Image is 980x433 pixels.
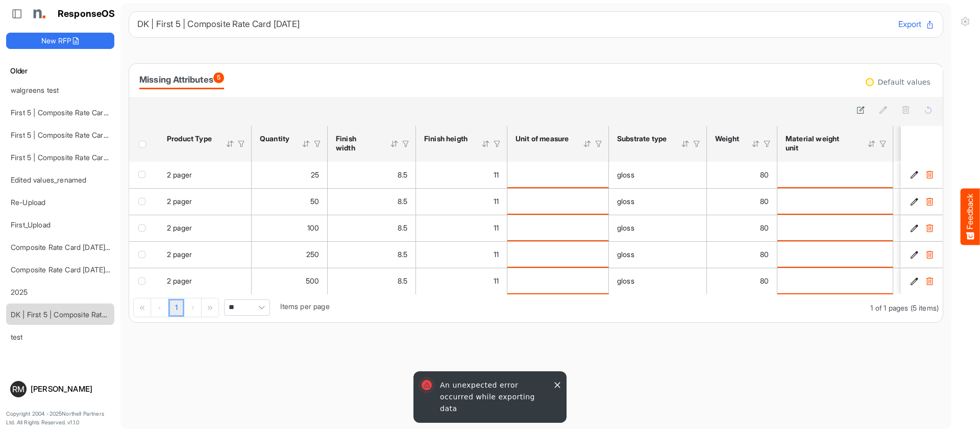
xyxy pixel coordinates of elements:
span: 1 of 1 pages [870,303,908,312]
td: gloss is template cell Column Header httpsnorthellcomontologiesmapping-rulesmaterialhassubstratem... [609,162,707,188]
span: gloss [617,223,634,232]
td: 80 is template cell Column Header httpsnorthellcomontologiesmapping-rulesmaterialhasmaterialweight [707,241,777,268]
span: 80 [760,170,769,179]
div: Material weight unit [786,134,854,152]
span: 2 pager [167,170,192,179]
a: First 5 | Composite Rate Card [DATE] [11,153,132,162]
p: Copyright 2004 - 2025 Northell Partners Ltd. All Rights Reserved. v 1.1.0 [6,410,114,427]
span: 2 pager [167,276,192,285]
span: 11 [494,223,499,232]
span: Items per page [280,302,329,311]
td: is template cell Column Header httpsnorthellcomontologiesmapping-rulesmeasurementhasunitofmeasure [507,188,609,215]
td: is template cell Column Header httpsnorthellcomontologiesmapping-rulesmeasurementhasunitofmeasure [507,162,609,188]
h6: Older [6,65,114,77]
td: is template cell Column Header httpsnorthellcomontologiesmapping-rulesmeasurementhasunitofmeasure [507,241,609,268]
a: test [11,333,23,341]
span: 80 [760,250,769,259]
span: gloss [617,170,634,179]
button: Delete [924,249,935,260]
div: Finish width [336,134,377,152]
a: Edited values_renamed [11,175,86,184]
span: 250 [306,250,319,259]
td: 50 is template cell Column Header httpsnorthellcomontologiesmapping-rulesorderhasquantity [252,188,328,215]
span: 80 [760,276,769,285]
td: 2 pager is template cell Column Header product-type [159,268,252,294]
td: 2 pager is template cell Column Header product-type [159,188,252,215]
h1: ResponseOS [58,9,115,19]
span: 500 [306,276,319,285]
div: [PERSON_NAME] [31,385,110,393]
td: checkbox [129,162,159,188]
a: First 5 | Composite Rate Card [DATE] [11,108,132,117]
button: New RFP [6,33,114,49]
div: Filter Icon [237,139,246,148]
button: Close [552,380,562,390]
td: 11 is template cell Column Header httpsnorthellcomontologiesmapping-rulesmeasurementhasfinishsize... [416,268,507,294]
div: Default values [878,79,930,86]
span: 2 pager [167,197,192,206]
div: Filter Icon [493,139,502,148]
td: 80 is template cell Column Header httpsnorthellcomontologiesmapping-rulesmaterialhasmaterialweight [707,268,777,294]
td: gloss is template cell Column Header httpsnorthellcomontologiesmapping-rulesmaterialhassubstratem... [609,215,707,241]
span: 80 [760,197,769,206]
div: Unit of measure [516,134,570,143]
div: Missing Attributes [139,72,224,87]
a: 2025 [11,288,28,296]
td: 80 is template cell Column Header httpsnorthellcomontologiesmapping-rulesmaterialhasmaterialweight [707,162,777,188]
td: bfc78d94-1a0c-4b16-96de-2e339fa76875 is template cell Column Header [901,162,945,188]
td: checkbox [129,188,159,215]
div: An unexpected error occurred while exporting data [415,373,565,421]
td: is template cell Column Header httpsnorthellcomontologiesmapping-rulesmeasurementhasunitofmeasure [507,268,609,294]
span: 11 [494,170,499,179]
div: Weight [715,134,738,143]
button: Delete [924,276,935,286]
a: walgreens test [11,86,59,94]
span: Pagerdropdown [224,299,270,316]
div: Substrate type [617,134,668,143]
td: 2 pager is template cell Column Header product-type [159,162,252,188]
span: 8.5 [398,276,407,285]
div: Quantity [260,134,288,143]
span: 100 [307,223,319,232]
td: 11 is template cell Column Header httpsnorthellcomontologiesmapping-rulesmeasurementhasfinishsize... [416,162,507,188]
td: checkbox [129,215,159,241]
td: 8.5 is template cell Column Header httpsnorthellcomontologiesmapping-rulesmeasurementhasfinishsiz... [328,241,416,268]
td: 2 pager is template cell Column Header product-type [159,241,252,268]
td: 8.5 is template cell Column Header httpsnorthellcomontologiesmapping-rulesmeasurementhasfinishsiz... [328,268,416,294]
div: Filter Icon [878,139,888,148]
td: 8.5 is template cell Column Header httpsnorthellcomontologiesmapping-rulesmeasurementhasfinishsiz... [328,215,416,241]
span: gloss [617,276,634,285]
td: gloss is template cell Column Header httpsnorthellcomontologiesmapping-rulesmaterialhassubstratem... [609,268,707,294]
th: Header checkbox [129,126,159,162]
td: is template cell Column Header httpsnorthellcomontologiesmapping-rulesmaterialhasmaterialweightunit [777,188,893,215]
td: 95ebead2-59aa-4520-8629-1c46b9c4acc7 is template cell Column Header [901,268,945,294]
div: Go to last page [202,298,218,317]
td: gloss is template cell Column Header httpsnorthellcomontologiesmapping-rulesmaterialhassubstratem... [609,188,707,215]
span: 11 [494,250,499,259]
td: is template cell Column Header httpsnorthellcomontologiesmapping-rulesmaterialhasmaterialweightunit [777,241,893,268]
a: Page 1 of 1 Pages [168,299,184,317]
span: 8.5 [398,197,407,206]
div: Filter Icon [594,139,603,148]
td: is template cell Column Header httpsnorthellcomontologiesmapping-rulesmeasurementhasunitofmeasure [507,215,609,241]
td: 11 is template cell Column Header httpsnorthellcomontologiesmapping-rulesmeasurementhasfinishsize... [416,241,507,268]
td: 5e4e8f73-8f19-4355-960a-d111fba99b88 is template cell Column Header [901,241,945,268]
a: First 5 | Composite Rate Card [DATE] [11,131,132,139]
td: 8.5 is template cell Column Header httpsnorthellcomontologiesmapping-rulesmeasurementhasfinishsiz... [328,162,416,188]
span: gloss [617,250,634,259]
div: Go to previous page [151,298,168,317]
td: gloss is template cell Column Header httpsnorthellcomontologiesmapping-rulesmaterialhassubstratem... [609,241,707,268]
td: checkbox [129,268,159,294]
button: Edit [909,249,919,260]
td: checkbox [129,241,159,268]
div: Go to next page [184,298,202,317]
td: 100 is template cell Column Header httpsnorthellcomontologiesmapping-rulesorderhasquantity [252,215,328,241]
img: Northell [28,4,48,24]
span: 8.5 [398,170,407,179]
td: 11 is template cell Column Header httpsnorthellcomontologiesmapping-rulesmeasurementhasfinishsize... [416,188,507,215]
span: 5 [213,72,224,83]
td: 5a14cba7-5899-4ad5-900b-8e39bc63795a is template cell Column Header [901,215,945,241]
td: 250 is template cell Column Header httpsnorthellcomontologiesmapping-rulesorderhasquantity [252,241,328,268]
span: 8.5 [398,223,407,232]
td: 80 is template cell Column Header httpsnorthellcomontologiesmapping-rulesmaterialhasmaterialweight [707,188,777,215]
